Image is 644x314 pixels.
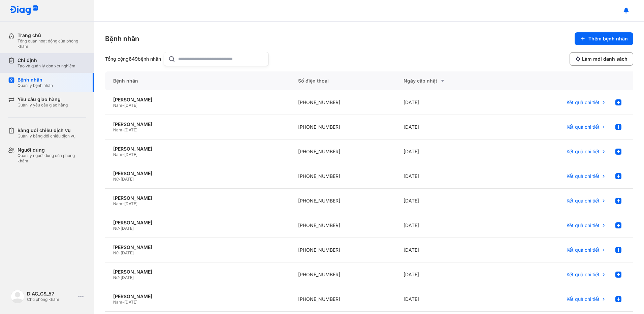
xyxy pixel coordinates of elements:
[113,244,282,250] div: [PERSON_NAME]
[18,83,53,88] div: Quản lý bệnh nhân
[290,71,396,90] div: Số điện thoại
[113,201,122,206] span: Nam
[395,90,501,115] div: [DATE]
[290,90,396,115] div: [PHONE_NUMBER]
[124,300,137,305] span: [DATE]
[113,300,122,305] span: Nam
[18,63,75,69] div: Tạo và quản lý đơn xét nghiệm
[11,290,24,303] img: logo
[113,250,119,255] span: Nữ
[113,195,282,201] div: [PERSON_NAME]
[124,127,137,132] span: [DATE]
[567,247,600,253] span: Kết quả chi tiết
[113,170,282,177] div: [PERSON_NAME]
[567,272,600,278] span: Kết quả chi tiết
[582,56,627,62] span: Làm mới danh sách
[18,96,68,102] div: Yêu cầu giao hàng
[290,164,396,189] div: [PHONE_NUMBER]
[122,103,124,108] span: -
[113,220,282,226] div: [PERSON_NAME]
[570,52,633,66] button: Làm mới danh sách
[9,5,38,16] img: logo
[113,226,119,231] span: Nữ
[290,115,396,139] div: [PHONE_NUMBER]
[124,152,137,157] span: [DATE]
[113,121,282,127] div: [PERSON_NAME]
[395,115,501,139] div: [DATE]
[567,149,600,155] span: Kết quả chi tiết
[119,250,121,255] span: -
[119,177,121,182] span: -
[113,97,282,103] div: [PERSON_NAME]
[18,102,68,108] div: Quản lý yêu cầu giao hàng
[119,226,121,231] span: -
[129,56,138,62] span: 649
[567,124,600,130] span: Kết quả chi tiết
[113,177,119,182] span: Nữ
[18,77,53,83] div: Bệnh nhân
[121,275,134,280] span: [DATE]
[588,36,628,42] span: Thêm bệnh nhân
[113,152,122,157] span: Nam
[18,153,86,164] div: Quản lý người dùng của phòng khám
[18,147,86,153] div: Người dùng
[395,213,501,238] div: [DATE]
[122,300,124,305] span: -
[121,177,134,182] span: [DATE]
[27,297,75,302] div: Chủ phòng khám
[567,198,600,204] span: Kết quả chi tiết
[113,127,122,132] span: Nam
[124,201,137,206] span: [DATE]
[290,238,396,262] div: [PHONE_NUMBER]
[122,127,124,132] span: -
[18,38,86,49] div: Tổng quan hoạt động của phòng khám
[105,34,139,43] div: Bệnh nhân
[122,152,124,157] span: -
[404,77,493,85] div: Ngày cập nhật
[18,57,75,63] div: Chỉ định
[290,139,396,164] div: [PHONE_NUMBER]
[113,269,282,275] div: [PERSON_NAME]
[395,189,501,213] div: [DATE]
[395,238,501,262] div: [DATE]
[395,287,501,312] div: [DATE]
[122,201,124,206] span: -
[27,291,75,297] div: DIAG_CS_57
[567,173,600,179] span: Kết quả chi tiết
[567,222,600,228] span: Kết quả chi tiết
[395,262,501,287] div: [DATE]
[119,275,121,280] span: -
[105,71,290,90] div: Bệnh nhân
[18,133,75,139] div: Quản lý bảng đối chiếu dịch vụ
[395,139,501,164] div: [DATE]
[124,103,137,108] span: [DATE]
[567,296,600,302] span: Kết quả chi tiết
[290,262,396,287] div: [PHONE_NUMBER]
[113,293,282,300] div: [PERSON_NAME]
[121,250,134,255] span: [DATE]
[575,32,633,45] button: Thêm bệnh nhân
[113,146,282,152] div: [PERSON_NAME]
[113,275,119,280] span: Nữ
[105,56,161,62] div: Tổng cộng bệnh nhân
[18,127,75,133] div: Bảng đối chiếu dịch vụ
[113,103,122,108] span: Nam
[290,213,396,238] div: [PHONE_NUMBER]
[395,164,501,189] div: [DATE]
[290,287,396,312] div: [PHONE_NUMBER]
[18,32,86,38] div: Trang chủ
[121,226,134,231] span: [DATE]
[290,189,396,213] div: [PHONE_NUMBER]
[567,99,600,105] span: Kết quả chi tiết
